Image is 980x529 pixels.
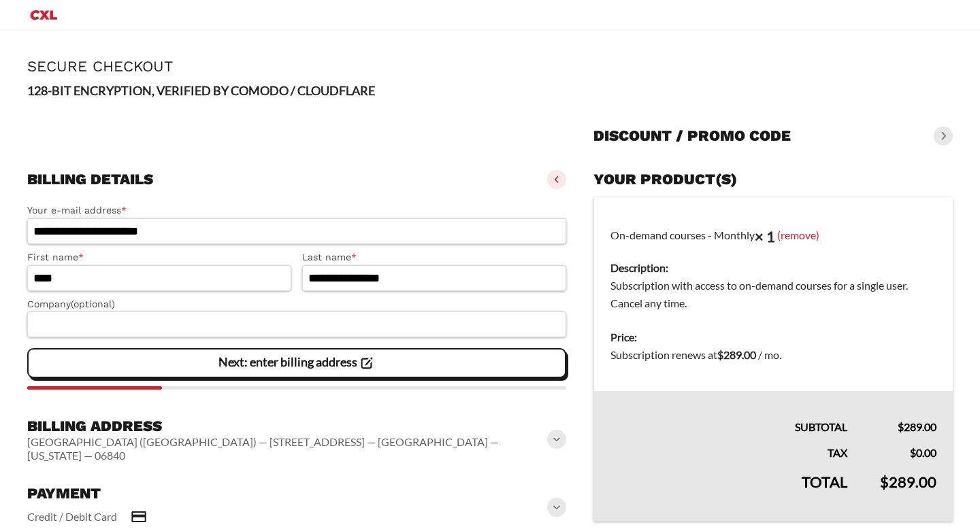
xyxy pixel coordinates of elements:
[27,417,550,436] h3: Billing address
[27,170,153,189] h3: Billing details
[594,391,864,436] th: Subtotal
[717,348,723,361] span: $
[71,298,115,309] span: (optional)
[27,296,566,312] label: Company
[910,446,936,459] bdi: 0.00
[302,250,566,265] label: Last name
[717,348,756,361] bdi: 289.00
[610,277,936,312] dd: Subscription with access to on-demand courses for a single user. Cancel any time.
[593,126,791,146] h3: Discount / promo code
[27,83,375,98] strong: 128-BIT ENCRYPTION, VERIFIED BY COMODO / CLOUDFLARE
[27,348,566,378] vaadin-button: Next: enter billing address
[898,420,936,433] bdi: 289.00
[755,227,775,245] strong: × 1
[27,58,953,75] h1: Secure Checkout
[758,348,779,361] span: / mo
[610,328,936,346] dt: Price:
[27,250,291,265] label: First name
[27,435,550,462] vaadin-horizontal-layout: [GEOGRAPHIC_DATA] ([GEOGRAPHIC_DATA]) — [STREET_ADDRESS] — [GEOGRAPHIC_DATA] — [US_STATE] — 06840
[594,462,864,522] th: Total
[27,203,566,218] label: Your e-mail address
[610,259,936,277] dt: Description:
[880,473,889,491] span: $
[880,473,936,491] bdi: 289.00
[594,197,953,321] td: On-demand courses - Monthly
[898,420,904,433] span: $
[910,446,916,459] span: $
[594,436,864,462] th: Tax
[610,348,781,361] span: Subscription renews at .
[777,228,819,241] a: (remove)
